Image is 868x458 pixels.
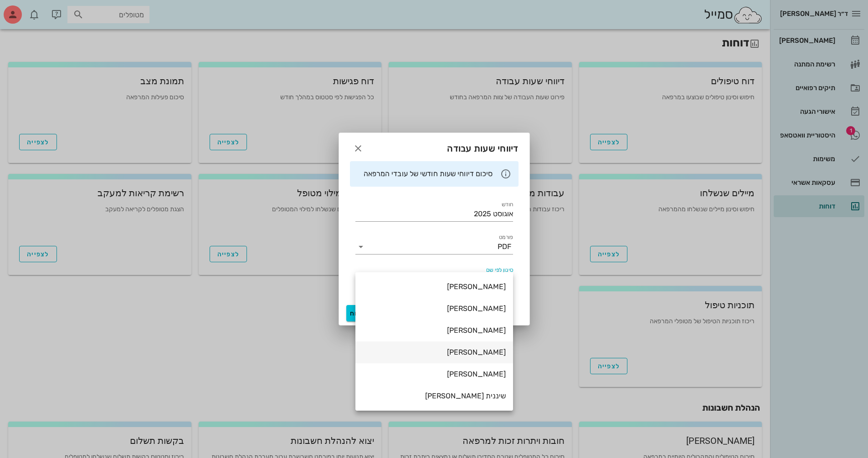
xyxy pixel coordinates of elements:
[363,348,506,356] div: [PERSON_NAME]
[363,282,506,291] div: [PERSON_NAME]
[498,243,511,251] div: PDF
[363,326,506,335] div: [PERSON_NAME]
[486,267,513,274] label: סינון לפי שם
[363,304,506,313] div: [PERSON_NAME]
[355,272,513,287] div: סינון לפי שם
[501,201,513,208] label: חודש
[363,370,506,378] div: [PERSON_NAME]
[363,392,506,400] div: שיננית [PERSON_NAME]
[350,310,382,317] span: הפקת דוח
[357,169,493,179] div: סיכום דיווחי שעות חודשי של עובדי המרפאה
[355,239,513,254] div: פורמטPDF
[498,234,513,241] label: פורמט
[346,305,386,321] button: הפקת דוח
[339,133,529,161] div: דיווחי שעות עבודה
